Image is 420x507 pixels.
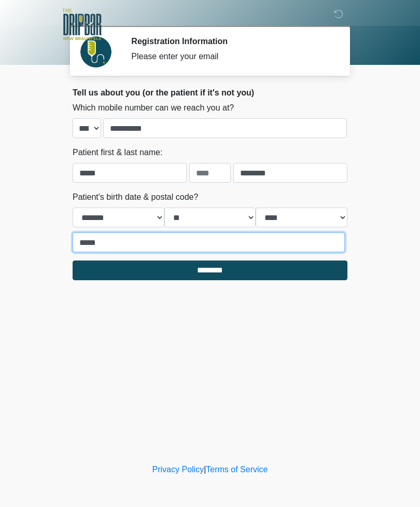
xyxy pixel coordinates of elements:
a: Privacy Policy [152,465,204,474]
img: The DRIPBaR - New Braunfels Logo [62,8,102,42]
label: Patient's birth date & postal code? [73,191,198,203]
label: Which mobile number can we reach you at? [73,102,234,114]
div: Please enter your email [131,50,332,63]
label: Patient first & last name: [73,146,162,159]
a: | [204,465,206,474]
a: Terms of Service [206,465,268,474]
h2: Tell us about you (or the patient if it's not you) [73,88,347,98]
img: Agent Avatar [80,36,111,67]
